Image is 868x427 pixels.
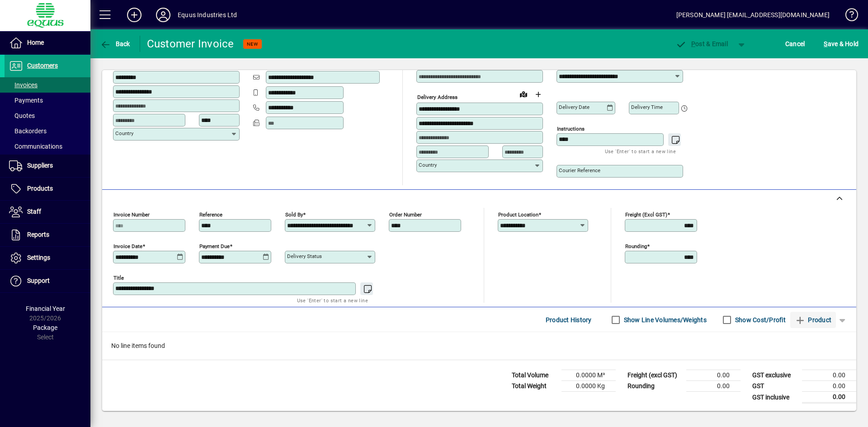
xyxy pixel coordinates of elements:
[5,155,90,177] a: Suppliers
[113,275,124,281] mat-label: Title
[516,87,531,101] a: View on map
[507,370,561,381] td: Total Volume
[546,313,592,327] span: Product History
[622,315,707,324] label: Show Line Volumes/Weights
[691,40,695,47] span: P
[9,81,38,89] span: Invoices
[542,312,595,328] button: Product History
[733,315,786,324] label: Show Cost/Profit
[824,37,859,51] span: ave & Hold
[9,112,35,119] span: Quotes
[790,312,836,328] button: Product
[5,139,90,154] a: Communications
[26,305,65,312] span: Financial Year
[5,270,90,292] a: Support
[5,247,90,269] a: Settings
[625,243,647,249] mat-label: Rounding
[149,7,178,23] button: Profile
[671,36,732,52] button: Post & Email
[98,36,132,52] button: Back
[561,381,616,392] td: 0.0000 Kg
[389,211,422,218] mat-label: Order number
[625,211,667,218] mat-label: Freight (excl GST)
[199,211,222,218] mat-label: Reference
[27,185,53,192] span: Products
[686,370,741,381] td: 0.00
[5,77,90,93] a: Invoices
[287,253,322,259] mat-label: Delivery status
[147,37,234,51] div: Customer Invoice
[199,243,230,249] mat-label: Payment due
[675,40,728,47] span: ost & Email
[5,32,90,54] a: Home
[102,332,856,360] div: No line items found
[507,381,561,392] td: Total Weight
[498,211,538,218] mat-label: Product location
[785,37,805,51] span: Cancel
[27,62,58,69] span: Customers
[27,254,50,261] span: Settings
[27,231,49,238] span: Reports
[783,36,807,52] button: Cancel
[27,277,50,284] span: Support
[419,162,437,168] mat-label: Country
[795,313,831,327] span: Product
[748,392,802,403] td: GST inclusive
[285,211,303,218] mat-label: Sold by
[531,87,545,102] button: Choose address
[623,381,686,392] td: Rounding
[559,104,590,110] mat-label: Delivery date
[802,392,856,403] td: 0.00
[9,143,62,150] span: Communications
[33,324,57,331] span: Package
[5,224,90,246] a: Reports
[5,108,90,123] a: Quotes
[90,36,140,52] app-page-header-button: Back
[27,39,44,46] span: Home
[27,162,53,169] span: Suppliers
[559,167,600,174] mat-label: Courier Reference
[631,104,663,110] mat-label: Delivery time
[676,8,830,22] div: [PERSON_NAME] [EMAIL_ADDRESS][DOMAIN_NAME]
[839,2,857,31] a: Knowledge Base
[561,370,616,381] td: 0.0000 M³
[748,370,802,381] td: GST exclusive
[821,36,861,52] button: Save & Hold
[5,123,90,139] a: Backorders
[5,93,90,108] a: Payments
[9,127,47,135] span: Backorders
[113,211,150,218] mat-label: Invoice number
[297,295,368,305] mat-hint: Use 'Enter' to start a new line
[113,243,142,249] mat-label: Invoice date
[748,381,802,392] td: GST
[802,381,856,392] td: 0.00
[605,146,676,156] mat-hint: Use 'Enter' to start a new line
[115,130,133,136] mat-label: Country
[5,201,90,223] a: Staff
[227,56,242,70] button: Copy to Delivery address
[100,40,130,47] span: Back
[824,40,827,47] span: S
[27,208,41,215] span: Staff
[247,41,258,47] span: NEW
[557,126,585,132] mat-label: Instructions
[5,178,90,200] a: Products
[178,8,237,22] div: Equus Industries Ltd
[686,381,741,392] td: 0.00
[623,370,686,381] td: Freight (excl GST)
[9,97,43,104] span: Payments
[120,7,149,23] button: Add
[802,370,856,381] td: 0.00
